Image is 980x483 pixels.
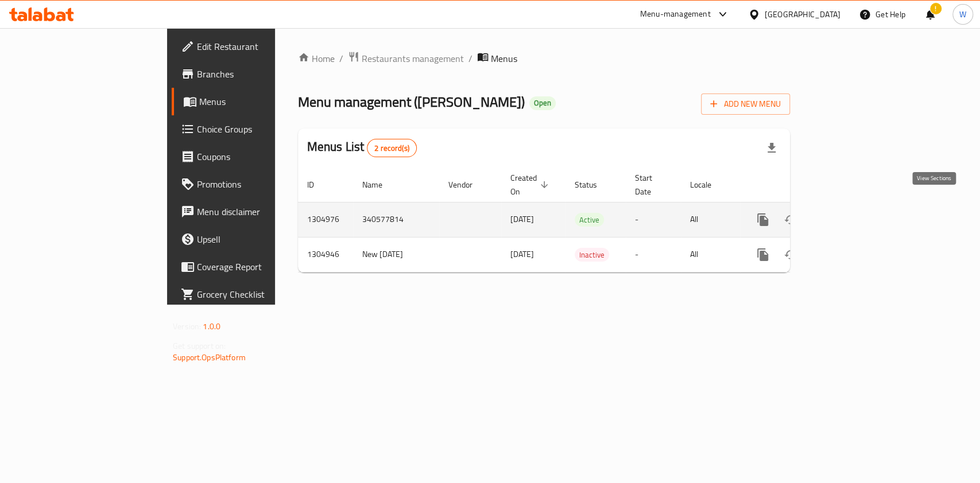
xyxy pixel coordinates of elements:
a: Coverage Report [172,253,331,281]
a: Support.OpsPlatform [173,350,246,365]
span: Name [362,178,397,192]
span: Choice Groups [197,122,321,136]
span: [DATE] [510,247,534,262]
button: Add New Menu [701,94,790,115]
div: Total records count [367,139,417,157]
span: Menu disclaimer [197,205,321,219]
button: more [749,206,777,233]
a: Edit Restaurant [172,33,331,60]
div: Inactive [575,248,609,262]
li: / [468,52,472,65]
span: Coverage Report [197,260,321,274]
a: Choice Groups [172,115,331,143]
span: Inactive [575,248,609,262]
span: Grocery Checklist [197,287,321,301]
td: - [626,202,681,237]
a: Menu disclaimer [172,198,331,225]
a: Branches [172,60,331,88]
span: Get support on: [173,338,226,353]
div: [GEOGRAPHIC_DATA] [765,8,840,21]
li: / [339,52,343,65]
a: Promotions [172,170,331,198]
td: 340577814 [353,202,439,237]
span: Edit Restaurant [197,40,321,53]
span: ID [307,178,329,192]
button: Change Status [777,206,804,233]
td: - [626,237,681,272]
td: All [681,202,740,237]
span: 2 record(s) [367,143,416,154]
span: Open [529,98,556,108]
div: Export file [758,134,785,162]
a: Grocery Checklist [172,281,331,308]
a: Coupons [172,143,331,170]
td: All [681,237,740,272]
span: Menus [491,52,517,65]
span: Active [575,213,604,227]
a: Upsell [172,225,331,253]
table: enhanced table [298,168,869,272]
button: more [749,241,777,268]
span: Version: [173,319,201,334]
span: Promotions [197,177,321,191]
div: Open [529,96,556,110]
span: [DATE] [510,212,534,227]
span: Restaurants management [362,52,464,65]
span: W [959,8,966,21]
a: Restaurants management [348,51,464,66]
span: Status [575,178,612,192]
h2: Menus List [307,138,417,157]
span: Menus [199,95,321,108]
div: Active [575,213,604,227]
a: Menus [172,88,331,115]
td: New [DATE] [353,237,439,272]
span: Vendor [448,178,487,192]
span: Branches [197,67,321,81]
span: Created On [510,171,552,198]
span: Locale [690,178,726,192]
div: Menu-management [640,7,711,21]
span: Menu management ( [PERSON_NAME] ) [298,89,525,115]
span: Coupons [197,150,321,163]
button: Change Status [777,241,804,268]
span: 1.0.0 [203,319,220,334]
span: Upsell [197,232,321,246]
span: Add New Menu [710,97,781,111]
th: Actions [740,168,869,202]
nav: breadcrumb [298,51,790,66]
span: Start Date [635,171,667,198]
